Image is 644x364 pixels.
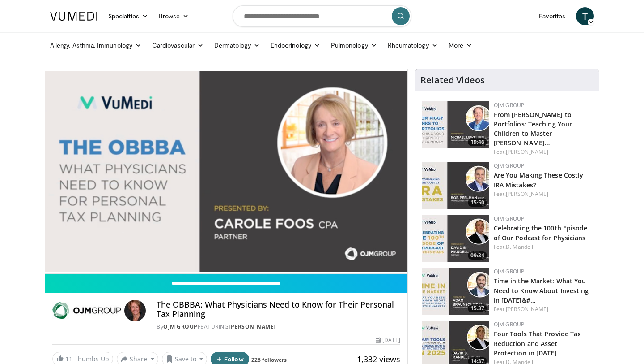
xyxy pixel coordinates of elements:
[468,251,487,260] span: 09:34
[65,355,72,363] span: 11
[506,148,548,156] a: [PERSON_NAME]
[494,277,589,304] a: Time in the Market: What You Need to Know About Investing in [DATE]&#…
[233,5,411,27] input: Search topics, interventions
[422,215,489,262] img: 7438bed5-bde3-4519-9543-24a8eadaa1c2.150x105_q85_crop-smart_upscale.jpg
[468,199,487,207] span: 15:50
[494,162,525,169] a: OJM Group
[422,268,489,315] img: cfc453be-3f74-41d3-a301-0743b7c46f05.150x105_q85_crop-smart_upscale.jpg
[494,224,588,242] a: Celebrating the 100th Episode of Our Podcast for Physicians
[420,75,485,86] h4: Related Videos
[534,7,571,25] a: Favorites
[422,162,489,209] a: 15:50
[376,336,400,344] div: [DATE]
[468,304,487,312] span: 15:37
[494,148,592,156] div: Feat.
[576,7,594,25] a: T
[326,36,382,54] a: Pulmonology
[422,101,489,148] img: 282c92bf-9480-4465-9a17-aeac8df0c943.150x105_q85_crop-smart_upscale.jpg
[494,321,525,328] a: OJM Group
[265,36,326,54] a: Endocrinology
[494,305,592,313] div: Feat.
[163,323,198,330] a: OJM Group
[494,190,592,198] div: Feat.
[443,36,478,54] a: More
[45,36,147,54] a: Allergy, Asthma, Immunology
[494,215,525,222] a: OJM Group
[251,356,287,364] a: 228 followers
[50,12,97,21] img: VuMedi Logo
[45,69,407,274] video-js: Video Player
[209,36,265,54] a: Dermatology
[153,7,195,25] a: Browse
[506,305,548,313] a: [PERSON_NAME]
[157,323,400,331] div: By FEATURING
[422,162,489,209] img: 4b415aee-9520-4d6f-a1e1-8e5e22de4108.150x105_q85_crop-smart_upscale.jpg
[506,190,548,198] a: [PERSON_NAME]
[124,300,146,321] img: Avatar
[52,300,121,321] img: OJM Group
[157,300,400,319] h4: The OBBBA: What Physicians Need to Know for Their Personal Tax Planning
[494,110,572,147] a: From [PERSON_NAME] to Portfolios: Teaching Your Children to Master [PERSON_NAME]…
[494,268,525,275] a: OJM Group
[494,329,581,357] a: Four Tools That Provide Tax Reduction and Asset Protection in [DATE]
[494,101,525,109] a: OJM Group
[506,243,533,251] a: D. Mandell
[422,268,489,315] a: 15:37
[382,36,443,54] a: Rheumatology
[229,323,276,330] a: [PERSON_NAME]
[422,101,489,148] a: 19:46
[494,171,584,189] a: Are You Making These Costly IRA Mistakes?
[494,243,592,251] div: Feat.
[422,215,489,262] a: 09:34
[147,36,209,54] a: Cardiovascular
[103,7,153,25] a: Specialties
[468,138,487,146] span: 19:46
